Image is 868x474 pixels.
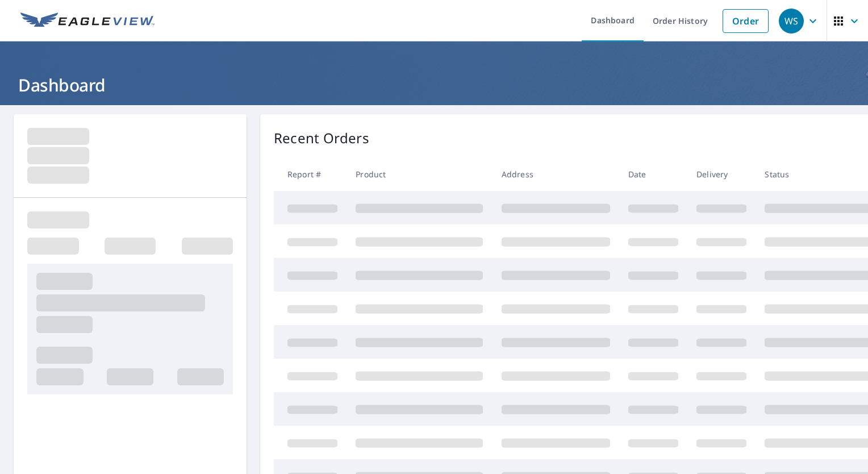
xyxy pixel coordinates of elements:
th: Product [347,157,492,191]
th: Delivery [687,157,756,191]
th: Address [493,157,619,191]
img: EV Logo [20,13,155,30]
p: Recent Orders [274,128,369,148]
th: Date [619,157,687,191]
th: Report # [274,157,347,191]
a: Order [723,9,769,33]
h1: Dashboard [14,73,854,97]
div: WS [779,9,804,34]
